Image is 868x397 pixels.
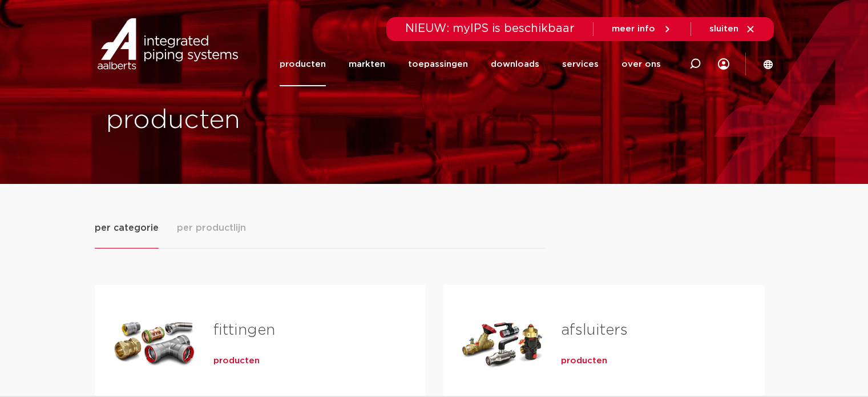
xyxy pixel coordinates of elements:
[709,25,738,33] span: sluiten
[621,42,661,86] a: over ons
[213,323,275,338] a: fittingen
[349,42,385,86] a: markten
[561,355,607,367] a: producten
[106,102,429,139] h1: producten
[491,42,539,86] a: downloads
[612,25,655,33] span: meer info
[612,24,672,34] a: meer info
[213,355,260,367] a: producten
[405,23,575,34] span: NIEUW: myIPS is beschikbaar
[95,221,159,235] span: per categorie
[561,323,628,338] a: afsluiters
[709,24,756,34] a: sluiten
[280,42,661,86] nav: Menu
[562,42,599,86] a: services
[177,221,246,235] span: per productlijn
[280,42,326,86] a: producten
[408,42,468,86] a: toepassingen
